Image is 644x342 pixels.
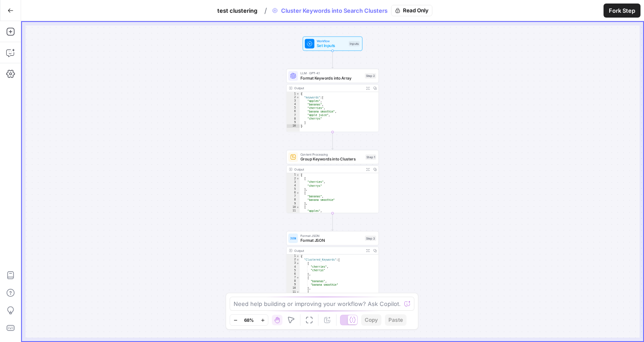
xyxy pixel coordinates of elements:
[264,5,267,16] span: /
[604,4,640,18] button: Fork Step
[365,316,378,324] span: Copy
[286,113,300,117] div: 7
[286,117,300,120] div: 8
[286,258,300,262] div: 2
[365,236,376,241] div: Step 3
[365,73,376,79] div: Step 2
[286,276,300,280] div: 7
[286,184,300,187] div: 4
[286,202,300,205] div: 9
[269,5,432,16] div: Cluster Keywords into Search Clusters
[286,195,300,198] div: 7
[286,180,300,184] div: 3
[296,95,299,99] span: Toggle code folding, rows 2 through 9
[286,36,379,51] div: WorkflowSet InputsInputs
[286,290,300,294] div: 11
[296,255,299,258] span: Toggle code folding, rows 1 through 16
[286,69,379,132] div: LLM · GPT-4.1Format Keywords into ArrayStep 2Output{ "keywords":[ "apples", "bananas", "cherries"...
[244,317,254,324] span: 68%
[286,262,300,265] div: 3
[332,213,333,230] g: Edge from step_1 to step_3
[296,258,299,262] span: Toggle code folding, rows 2 through 15
[212,4,263,18] button: test clustering
[217,6,257,15] span: test clustering
[286,191,300,195] div: 6
[296,205,299,209] span: Toggle code folding, rows 10 through 13
[300,233,362,238] span: Format JSON
[286,209,300,212] div: 11
[286,110,300,113] div: 6
[290,154,296,160] img: 14hgftugzlhicq6oh3k7w4rc46c1
[286,92,300,95] div: 1
[286,124,300,128] div: 10
[300,75,362,81] span: Format Keywords into Array
[349,41,360,46] div: Inputs
[286,188,300,191] div: 5
[296,173,299,177] span: Toggle code folding, rows 1 through 14
[296,92,299,95] span: Toggle code folding, rows 1 through 10
[385,314,406,326] button: Paste
[317,43,346,49] span: Set Inputs
[286,106,300,110] div: 5
[286,255,300,258] div: 1
[300,156,363,162] span: Group Keywords into Clusters
[609,6,635,15] span: Fork Step
[286,120,300,124] div: 9
[294,86,362,91] div: Output
[296,177,299,180] span: Toggle code folding, rows 2 through 5
[286,103,300,106] div: 4
[361,314,381,326] button: Copy
[286,95,300,99] div: 2
[317,39,346,44] span: Workflow
[286,173,300,177] div: 1
[388,316,403,324] span: Paste
[286,231,379,295] div: Format JSONFormat JSONStep 3Output{ "Clustered_Keywords":[ [ "cherries", "cherrys" ], [ "bananas"...
[286,99,300,103] div: 3
[294,167,362,172] div: Output
[286,150,379,213] div: Content ProcessingGroup Keywords into ClustersStep 1Output[ [ "cherries", "cherrys" ], [ "bananas...
[296,191,299,195] span: Toggle code folding, rows 6 through 9
[286,213,300,216] div: 12
[286,287,300,290] div: 10
[286,177,300,180] div: 2
[296,290,299,294] span: Toggle code folding, rows 11 through 14
[366,154,376,160] div: Step 1
[300,152,363,157] span: Content Processing
[286,283,300,287] div: 9
[332,132,333,149] g: Edge from step_2 to step_1
[286,280,300,283] div: 8
[286,272,300,276] div: 6
[332,51,333,68] g: Edge from start to step_2
[300,71,362,76] span: LLM · GPT-4.1
[286,198,300,202] div: 8
[286,205,300,209] div: 10
[286,265,300,269] div: 4
[296,276,299,280] span: Toggle code folding, rows 7 through 10
[286,269,300,272] div: 5
[296,262,299,265] span: Toggle code folding, rows 3 through 6
[403,7,428,15] span: Read Only
[294,248,362,253] div: Output
[300,237,362,244] span: Format JSON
